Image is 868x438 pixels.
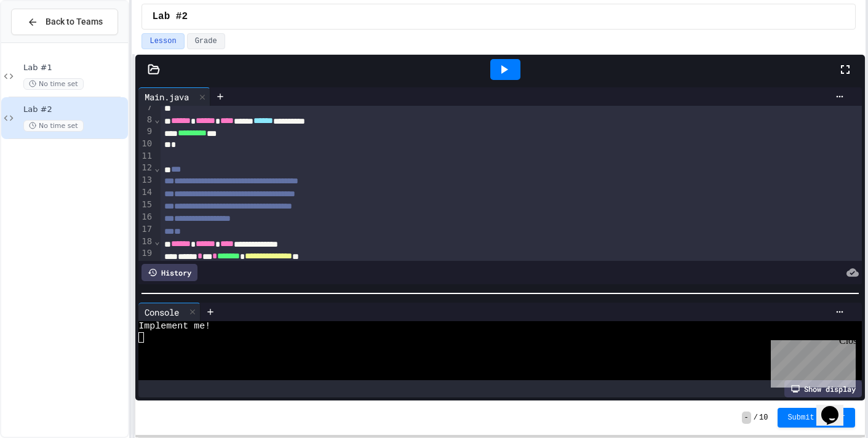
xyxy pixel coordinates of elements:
iframe: chat widget [766,335,856,388]
span: Lab #2 [23,105,125,115]
span: No time set [23,120,84,132]
span: 10 [759,413,768,423]
button: Grade [187,33,225,49]
div: Chat with us now!Close [5,5,85,78]
span: / [754,413,758,423]
span: No time set [23,78,84,90]
button: Submit Answer [778,408,855,428]
span: - [742,412,751,424]
span: Lab #1 [23,63,125,73]
button: Lesson [141,33,184,49]
span: Lab #2 [152,9,188,24]
span: Submit Answer [787,413,845,423]
span: Back to Teams [46,15,103,28]
iframe: chat widget [816,389,856,426]
button: Back to Teams [11,9,118,35]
